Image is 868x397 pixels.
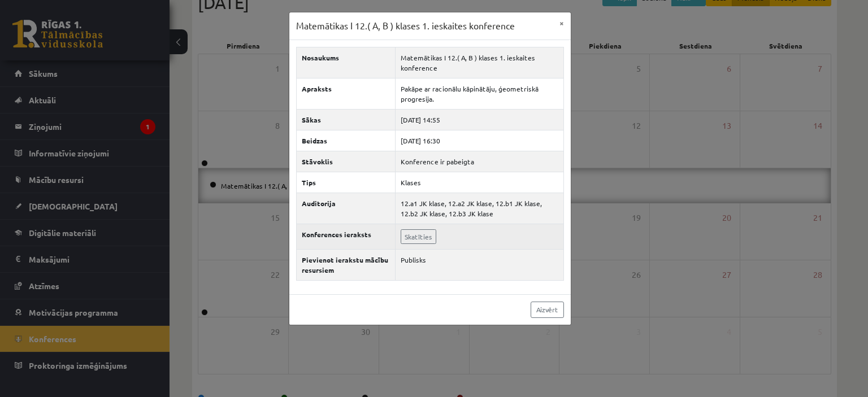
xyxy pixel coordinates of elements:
[395,47,563,78] td: Matemātikas I 12.( A, B ) klases 1. ieskaites konference
[395,130,563,151] td: [DATE] 16:30
[296,249,395,280] th: Pievienot ierakstu mācību resursiem
[395,151,563,172] td: Konference ir pabeigta
[296,172,395,193] th: Tips
[395,109,563,130] td: [DATE] 14:55
[553,12,571,34] button: ×
[296,19,515,33] h3: Matemātikas I 12.( A, B ) klases 1. ieskaites konference
[296,109,395,130] th: Sākas
[395,78,563,109] td: Pakāpe ar racionālu kāpinātāju, ģeometriskā progresija.
[531,302,564,318] a: Aizvērt
[296,151,395,172] th: Stāvoklis
[296,224,395,249] th: Konferences ieraksts
[395,249,563,280] td: Publisks
[395,172,563,193] td: Klases
[296,193,395,224] th: Auditorija
[296,130,395,151] th: Beidzas
[395,193,563,224] td: 12.a1 JK klase, 12.a2 JK klase, 12.b1 JK klase, 12.b2 JK klase, 12.b3 JK klase
[401,229,436,244] a: Skatīties
[296,78,395,109] th: Apraksts
[296,47,395,78] th: Nosaukums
